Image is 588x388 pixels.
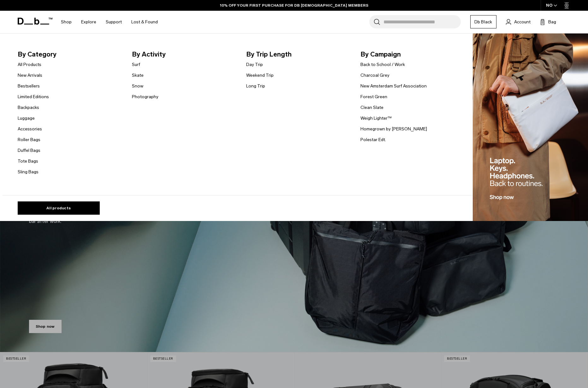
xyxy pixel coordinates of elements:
a: Lost & Found [131,11,158,33]
a: Clean Slate [360,104,383,111]
nav: Main Navigation [56,11,163,33]
span: Bag [548,19,556,25]
a: Sling Bags [18,169,39,175]
a: Accessories [18,126,42,132]
a: Weigh Lighter™ [360,115,392,122]
a: Explore [81,11,96,33]
span: By Category [18,49,122,59]
a: Weekend Trip [246,72,274,79]
a: Tote Bags [18,158,38,164]
a: Shop [61,11,72,33]
span: By Campaign [360,49,465,59]
a: Account [506,18,531,26]
a: Forest Green [360,93,387,100]
a: All Products [18,61,41,68]
a: Long Trip [246,83,265,89]
span: By Activity [132,49,236,59]
img: Db [473,33,588,221]
a: Photography [132,93,158,100]
a: New Amsterdam Surf Association [360,83,427,89]
a: Duffel Bags [18,147,40,154]
a: Backpacks [18,104,39,111]
a: Skate [132,72,144,79]
a: Limited Editions [18,93,49,100]
a: Charcoal Grey [360,72,389,79]
a: Surf [132,61,140,68]
a: Homegrown by [PERSON_NAME] [360,126,427,132]
a: Day Trip [246,61,263,68]
a: Polestar Edt. [360,136,386,143]
a: Snow [132,83,143,89]
a: Db Black [470,15,496,28]
button: Bag [540,18,556,26]
span: By Trip Length [246,49,350,59]
a: Back to School / Work [360,61,405,68]
span: Account [514,19,531,25]
a: All products [18,201,100,215]
a: Bestsellers [18,83,40,89]
a: Roller Bags [18,136,40,143]
a: Support [106,11,122,33]
a: 10% OFF YOUR FIRST PURCHASE FOR DB [DEMOGRAPHIC_DATA] MEMBERS [220,3,368,8]
a: New Arrivals [18,72,42,79]
a: Luggage [18,115,35,122]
